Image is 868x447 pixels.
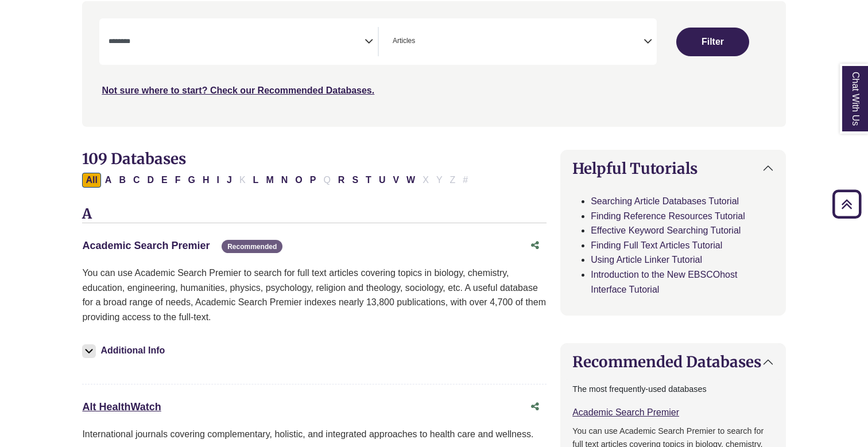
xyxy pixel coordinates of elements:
[572,383,773,396] p: The most frequently-used databases
[307,173,320,188] button: Filter Results P
[393,36,415,46] span: Articles
[82,149,186,168] span: 109 Databases
[82,343,168,359] button: Additional Info
[222,240,282,253] span: Recommended
[82,1,785,126] nav: Search filters
[199,173,213,188] button: Filter Results H
[130,173,144,188] button: Filter Results C
[362,173,375,188] button: Filter Results T
[185,173,199,188] button: Filter Results G
[102,173,115,188] button: Filter Results A
[108,38,365,47] textarea: Search
[82,266,547,324] p: You can use Academic Search Premier to search for full text articles covering topics in biology, ...
[591,255,702,265] a: Using Article Linker Tutorial
[828,196,865,212] a: Back to Top
[82,174,472,184] div: Alpha-list to filter by first letter of database name
[561,150,785,186] button: Helpful Tutorials
[524,235,547,256] button: Share this database
[388,36,415,46] li: Articles
[82,427,547,442] p: International journals covering complementary, holistic, and integrated approaches to health care...
[591,196,739,206] a: Searching Article Databases Tutorial
[676,28,750,56] button: Submit for Search Results
[591,240,722,250] a: Finding Full Text Articles Tutorial
[82,173,100,188] button: All
[102,85,374,95] a: Not sure where to start? Check our Recommended Databases.
[262,173,277,188] button: Filter Results M
[82,401,161,413] a: Alt HealthWatch
[572,407,679,417] a: Academic Search Premier
[348,173,362,188] button: Filter Results S
[591,270,737,294] a: Introduction to the New EBSCOhost Interface Tutorial
[292,173,305,188] button: Filter Results O
[250,173,262,188] button: Filter Results L
[144,173,158,188] button: Filter Results D
[591,211,745,221] a: Finding Reference Resources Tutorial
[403,173,418,188] button: Filter Results W
[375,173,389,188] button: Filter Results U
[335,173,348,188] button: Filter Results R
[561,344,785,380] button: Recommended Databases
[115,173,129,188] button: Filter Results B
[389,173,402,188] button: Filter Results V
[417,38,423,47] textarea: Search
[591,226,741,235] a: Effective Keyword Searching Tutorial
[82,206,547,223] h3: A
[214,173,223,188] button: Filter Results I
[172,173,184,188] button: Filter Results F
[158,173,171,188] button: Filter Results E
[278,173,292,188] button: Filter Results N
[524,396,547,418] button: Share this database
[223,173,235,188] button: Filter Results J
[82,240,210,251] a: Academic Search Premier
